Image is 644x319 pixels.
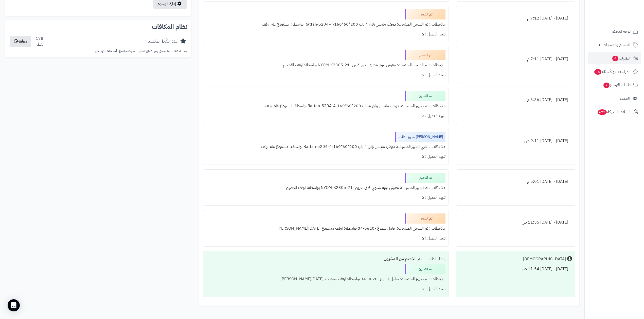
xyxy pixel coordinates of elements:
[405,264,445,274] div: تم التجهيز
[620,95,630,102] span: العملاء
[206,60,445,70] div: ملاحظات : تم الشحن المنتجات: مفرش نيوم شتوي 6 ق نفرين -NYOM-K2305-21 بواسطة: ارفف القصيم
[206,152,445,162] div: تنبيه العميل : لا
[405,91,445,101] div: تم التجهيز
[597,108,631,115] span: السلات المتروكة
[206,254,445,264] div: إنشاء الطلب ....
[206,193,445,203] div: تنبيه العميل : لا
[612,55,619,62] span: 4
[405,213,445,224] div: تم الشحن
[612,55,631,62] span: الطلبات
[459,136,572,146] div: [DATE] - [DATE] 9:11 ص
[459,264,572,274] div: [DATE] - [DATE] 11:54 ص
[206,284,445,294] div: تنبيه العميل : لا
[597,109,607,115] span: 672
[610,8,639,19] img: logo-2.png
[588,92,641,105] a: العملاء
[459,95,572,105] div: [DATE] - [DATE] 3:36 م
[206,233,445,243] div: تنبيه العميل : لا
[459,177,572,187] div: [DATE] - [DATE] 5:01 م
[206,274,445,284] div: ملاحظات : تم تجهيز المنتجات: حامل شموع -0620-34 بواسطة: ارفف مستودع [DATE][PERSON_NAME]
[395,132,445,142] div: [PERSON_NAME] تجهيز الطلب
[459,54,572,64] div: [DATE] - [DATE] 7:11 م
[206,111,445,121] div: تنبيه العميل : لا
[523,256,566,262] div: [DEMOGRAPHIC_DATA]
[384,256,422,262] b: تم الخصم من المخزون
[8,299,20,311] div: Open Intercom Messenger
[603,82,610,88] span: 2
[9,49,187,53] p: نقاط المكافآت معلقة حتى يتم اكتمال الطلب بتحديث حالته إلى أحد حالات الإكتمال
[603,41,631,48] span: الأقسام والمنتجات
[206,101,445,111] div: ملاحظات : تم تجهيز المنتجات: دولاب ملابس رتان 4 باب 200*60*160-Rattan-5204-4 بواسطة: مستودع عام ارفف
[145,38,178,44] div: عدد النِّقَاط المكتسبة :
[9,24,187,30] h2: نظام المكافآت
[588,66,641,78] a: المراجعات والأسئلة15
[588,25,641,37] a: لوحة التحكم
[206,19,445,29] div: ملاحظات : تم الشحن المنتجات: دولاب ملابس رتان 4 باب 200*60*160-Rattan-5204-4 بواسطة: مستودع عام ارفف
[206,70,445,80] div: تنبيه العميل : لا
[594,69,602,75] span: 15
[206,142,445,152] div: ملاحظات : جاري تجهيز المنتجات: دولاب ملابس رتان 4 باب 200*60*160-Rattan-5204-4 بواسطة: مستودع عام...
[588,106,641,118] a: السلات المتروكة672
[206,183,445,193] div: ملاحظات : تم تجهيز المنتجات: مفرش نيوم شتوي 6 ق نفرين -NYOM-K2305-21 بواسطة: ارفف القصيم
[405,173,445,183] div: تم التجهيز
[36,42,43,47] div: نقطة
[36,36,43,47] div: 178
[459,217,572,227] div: [DATE] - [DATE] 11:55 ص
[459,13,572,23] div: [DATE] - [DATE] 7:12 م
[405,50,445,60] div: تم الشحن
[405,9,445,19] div: تم الشحن
[10,36,31,47] button: معلقة
[612,28,631,35] span: لوحة التحكم
[603,82,631,89] span: طلبات الإرجاع
[588,79,641,91] a: طلبات الإرجاع2
[588,52,641,64] a: الطلبات4
[206,29,445,39] div: تنبيه العميل : لا
[594,68,631,75] span: المراجعات والأسئلة
[206,224,445,233] div: ملاحظات : تم الشحن المنتجات: حامل شموع -0620-34 بواسطة: ارفف مستودع [DATE][PERSON_NAME]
